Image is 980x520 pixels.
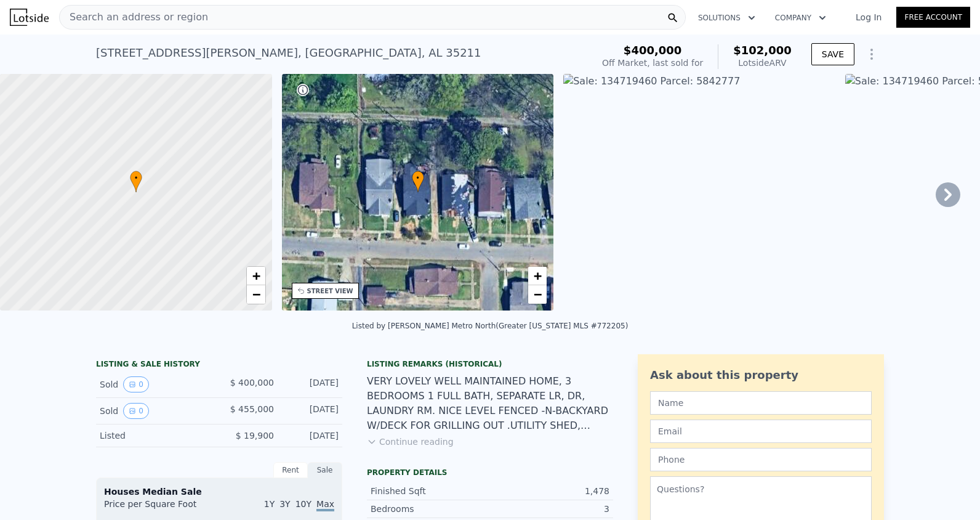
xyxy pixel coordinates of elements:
[247,285,265,304] a: Zoom out
[252,268,260,283] span: +
[252,286,260,302] span: −
[650,367,872,384] div: Ask about this property
[563,74,835,311] img: Sale: 134719460 Parcel: 5842777
[412,173,424,184] span: •
[490,485,609,497] div: 1,478
[123,403,149,419] button: View historical data
[490,503,609,515] div: 3
[307,286,353,296] div: STREET VIEW
[367,436,454,448] button: Continue reading
[284,376,339,392] div: [DATE]
[859,42,884,67] button: Show Options
[273,462,308,478] div: Rent
[528,267,547,285] a: Zoom in
[295,499,311,509] span: 10Y
[130,173,142,184] span: •
[688,7,765,29] button: Solutions
[624,44,682,57] span: $400,000
[765,7,836,29] button: Company
[96,44,481,62] div: [STREET_ADDRESS][PERSON_NAME] , [GEOGRAPHIC_DATA] , AL 35211
[100,403,209,419] div: Sold
[96,359,342,372] div: LISTING & SALE HISTORY
[650,391,872,415] input: Name
[367,468,613,477] div: Property details
[534,268,542,283] span: +
[123,376,149,392] button: View historical data
[534,286,542,302] span: −
[371,503,490,515] div: Bedrooms
[352,322,629,330] div: Listed by [PERSON_NAME] Metro North (Greater [US_STATE] MLS #772205)
[100,376,209,392] div: Sold
[371,485,490,497] div: Finished Sqft
[60,10,208,25] span: Search an address or region
[367,359,613,369] div: Listing Remarks (Historical)
[264,499,275,509] span: 1Y
[841,11,896,23] a: Log In
[284,403,339,419] div: [DATE]
[650,448,872,471] input: Phone
[308,462,342,478] div: Sale
[896,7,970,28] a: Free Account
[247,267,265,285] a: Zoom in
[412,171,424,192] div: •
[10,9,49,26] img: Lotside
[230,404,274,414] span: $ 455,000
[104,498,219,518] div: Price per Square Foot
[236,431,274,441] span: $ 19,900
[602,57,703,69] div: Off Market, last sold for
[733,44,792,57] span: $102,000
[230,378,274,388] span: $ 400,000
[100,429,209,442] div: Listed
[367,374,613,433] div: VERY LOVELY WELL MAINTAINED HOME, 3 BEDROOMS 1 FULL BATH, SEPARATE LR, DR, LAUNDRY RM. NICE LEVEL...
[528,285,547,304] a: Zoom out
[284,429,339,442] div: [DATE]
[811,43,854,65] button: SAVE
[733,57,792,69] div: Lotside ARV
[316,499,334,511] span: Max
[130,171,142,192] div: •
[104,485,334,498] div: Houses Median Sale
[650,420,872,443] input: Email
[279,499,290,509] span: 3Y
